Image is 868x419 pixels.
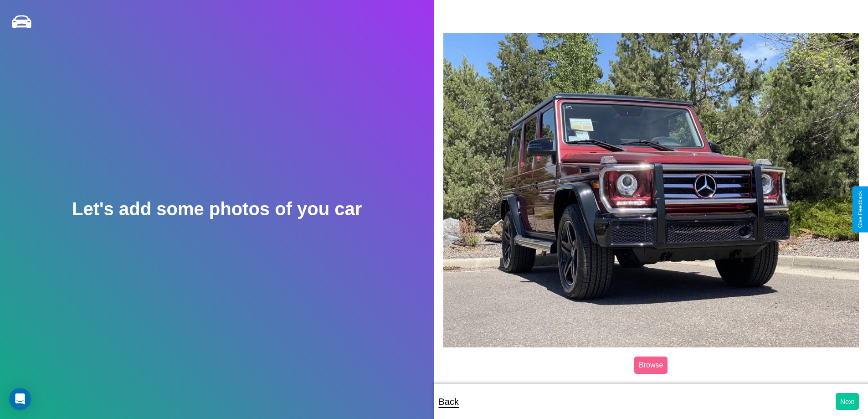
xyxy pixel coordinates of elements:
[443,33,859,347] img: posted
[439,393,459,410] p: Back
[857,191,863,228] div: Give Feedback
[72,199,362,219] h2: Let's add some photos of you car
[836,393,859,410] button: Next
[9,388,31,410] div: Open Intercom Messenger
[634,357,668,374] label: Browse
